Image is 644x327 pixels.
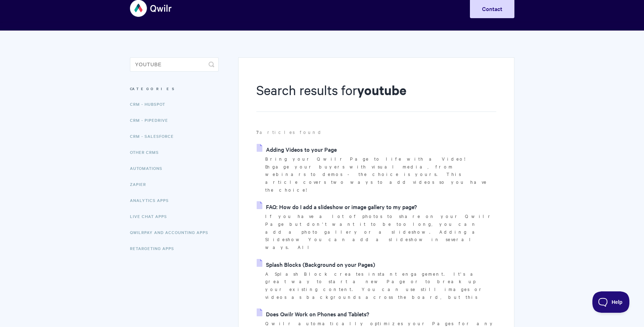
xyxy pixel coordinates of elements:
[130,97,171,111] a: CRM - HubSpot
[130,145,164,159] a: Other CRMs
[130,161,168,175] a: Automations
[130,129,179,143] a: CRM - Salesforce
[130,193,174,207] a: Analytics Apps
[257,308,369,319] a: Does Qwilr Work on Phones and Tablets?
[256,129,260,135] strong: 7
[592,291,630,313] iframe: Toggle Customer Support
[257,259,375,270] a: Splash Blocks (Background on your Pages)
[265,212,496,251] p: If you have a lot of photos to share on your Qwilr Page but don't want it to be too long, you can...
[256,128,496,136] p: articles found
[256,81,496,112] h1: Search results for
[265,155,496,194] p: Bring your Qwilr Page to life with a Video! Engage your buyers with visual media, from webinars t...
[130,57,219,72] input: Search
[265,270,496,301] p: A Splash Block creates instant engagement. It's a great way to start a new Page or to break up yo...
[130,209,172,223] a: Live Chat Apps
[257,201,417,212] a: FAQ: How do I add a slideshow or image gallery to my page?
[130,82,219,95] h3: Categories
[357,81,407,99] strong: youtube
[130,113,173,127] a: CRM - Pipedrive
[130,225,214,239] a: QwilrPay and Accounting Apps
[257,144,337,155] a: Adding Videos to your Page
[130,177,151,191] a: Zapier
[130,241,179,255] a: Retargeting Apps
